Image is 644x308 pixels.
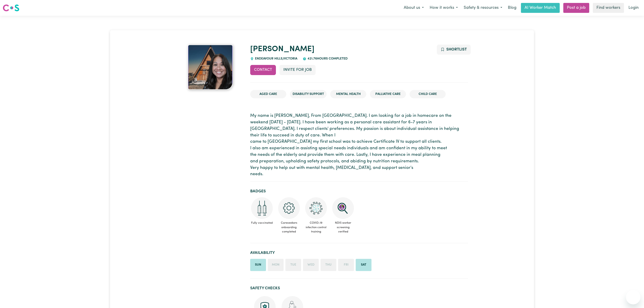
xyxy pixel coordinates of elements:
[331,219,355,236] span: NDIS worker screening verified
[250,65,276,75] button: Contact
[176,45,245,90] a: Sara 's profile picture'
[250,219,274,227] span: Fully vaccinated
[356,259,371,271] li: Available on Saturday
[250,189,468,194] h2: Badges
[370,90,406,99] li: Palliative care
[250,90,286,99] li: Aged Care
[330,90,366,99] li: Mental Health
[437,45,471,55] button: Add to shortlist
[338,259,354,271] li: Unavailable on Friday
[321,259,336,271] li: Unavailable on Thursday
[563,3,589,13] a: Post a job
[332,197,354,219] img: NDIS Worker Screening Verified
[277,219,301,236] span: Careseekers onboarding completed
[521,3,560,13] a: AI Worker Match
[427,3,461,13] button: How it works
[410,90,446,99] li: Child care
[505,3,519,13] a: Blog
[461,3,505,13] button: Safety & resources
[401,3,427,13] button: About us
[626,290,640,304] iframe: Button to launch messaging window, conversation in progress
[251,197,273,219] img: Care and support worker has received 2 doses of COVID-19 vaccine
[626,3,641,13] a: Login
[250,113,468,178] p: My name is [PERSON_NAME], From [GEOGRAPHIC_DATA]. I am looking for a job in homecare on the weeke...
[3,3,19,13] a: Careseekers logo
[304,219,328,236] span: COVID-19 infection control training
[290,90,327,99] li: Disability Support
[250,251,468,255] h2: Availability
[285,259,301,271] li: Unavailable on Tuesday
[303,259,319,271] li: Unavailable on Wednesday
[254,57,297,60] span: ENDEAVOUR HILLS , Victoria
[593,3,624,13] a: Find workers
[250,286,468,291] h2: Safety Checks
[306,57,348,60] span: 421.76 hours completed
[446,48,467,51] span: Shortlist
[3,4,19,12] img: Careseekers logo
[305,197,327,219] img: CS Academy: COVID-19 Infection Control Training course completed
[268,259,284,271] li: Unavailable on Monday
[188,45,233,90] img: Sara
[250,45,314,53] a: [PERSON_NAME]
[250,259,266,271] li: Available on Sunday
[278,197,300,219] img: CS Academy: Careseekers Onboarding course completed
[280,65,316,75] button: Invite for Job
